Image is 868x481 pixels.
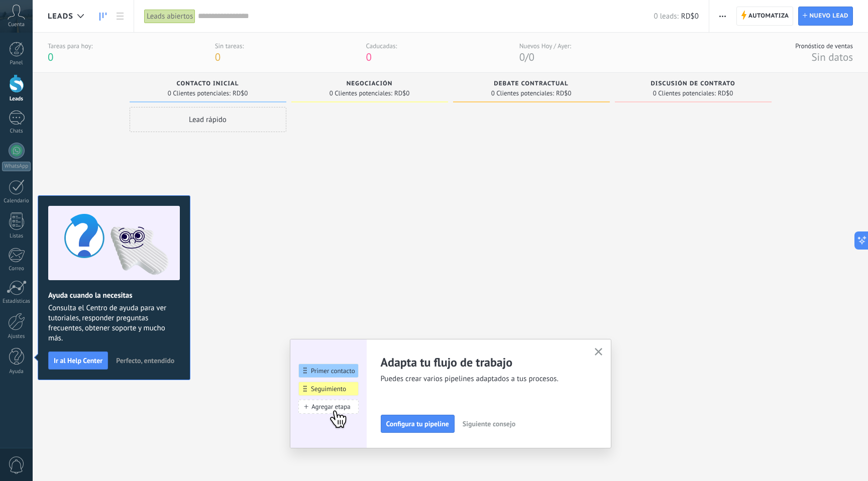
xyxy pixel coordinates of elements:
[381,374,583,384] span: Puedes crear varios pipelines adaptados a tus procesos.
[653,90,716,96] span: 0 Clientes potenciales:
[650,80,735,87] span: Discusión de contrato
[718,90,733,96] span: RD$0
[681,12,699,21] span: RD$0
[381,415,455,433] button: Configura tu pipeline
[48,291,180,300] h2: Ayuda cuando la necesitas
[736,7,794,26] a: Automatiza
[2,266,31,272] div: Correo
[795,42,853,50] div: Pronóstico de ventas
[94,7,112,26] a: Leads
[519,50,525,64] span: 0
[144,9,195,24] div: Leads abiertos
[215,42,244,50] div: Sin tareas:
[458,416,520,431] button: Siguiente consejo
[48,50,53,64] span: 0
[48,351,108,370] button: Ir al Help Center
[48,42,92,50] div: Tareas para hoy:
[809,7,848,25] span: Nuevo lead
[529,50,534,64] span: 0
[330,90,392,96] span: 0 Clientes potenciales:
[130,107,286,132] div: Lead rápido
[394,90,409,96] span: RD$0
[233,90,248,96] span: RD$0
[386,420,449,427] span: Configura tu pipeline
[2,128,31,135] div: Chats
[2,60,31,66] div: Panel
[215,50,221,64] span: 0
[366,42,397,50] div: Caducadas:
[2,233,31,239] div: Listas
[2,198,31,204] div: Calendario
[296,80,443,89] div: Negociación
[2,333,31,340] div: Ajustes
[2,96,31,102] div: Leads
[811,50,853,64] span: Sin datos
[366,50,372,64] span: 0
[2,162,31,171] div: WhatsApp
[48,303,180,343] span: Consulta el Centro de ayuda para ver tutoriales, responder preguntas frecuentes, obtener soporte ...
[525,50,528,64] span: /
[2,298,31,305] div: Estadísticas
[112,7,129,26] a: Lista
[381,354,583,370] h2: Adapta tu flujo de trabajo
[715,7,730,26] button: Más
[491,90,554,96] span: 0 Clientes potenciales:
[8,22,25,28] span: Cuenta
[54,357,102,364] span: Ir al Help Center
[556,90,571,96] span: RD$0
[112,353,179,368] button: Perfecto, entendido
[620,80,767,89] div: Discusión de contrato
[135,80,281,89] div: Contacto inicial
[748,7,789,25] span: Automatiza
[2,369,31,375] div: Ayuda
[347,80,393,87] span: Negociación
[463,420,515,427] span: Siguiente consejo
[116,357,174,364] span: Perfecto, entendido
[519,42,571,50] div: Nuevos Hoy / Ayer:
[798,7,853,26] a: Nuevo lead
[458,80,605,89] div: Debate contractual
[177,80,239,87] span: Contacto inicial
[654,12,679,21] span: 0 leads:
[168,90,231,96] span: 0 Clientes potenciales:
[48,12,73,21] span: Leads
[494,80,568,87] span: Debate contractual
